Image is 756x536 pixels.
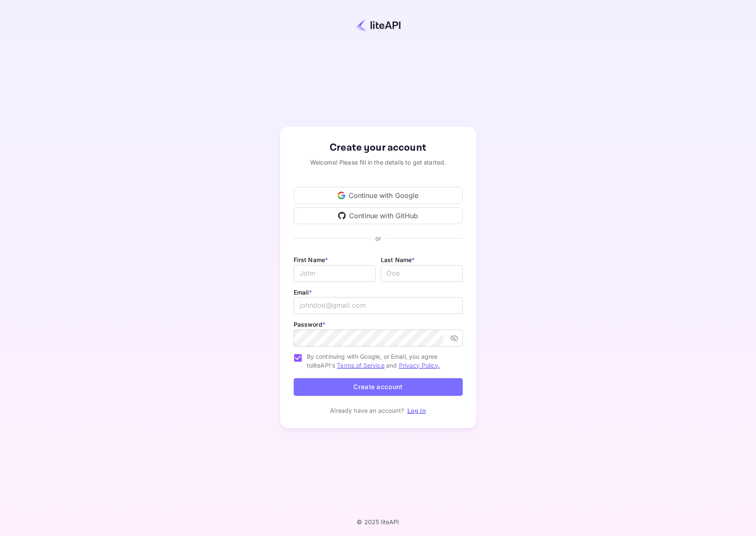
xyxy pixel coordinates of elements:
[399,362,440,369] a: Privacy Policy.
[381,265,463,282] input: Doe
[381,256,415,263] label: Last Name
[357,518,399,525] p: © 2025 liteAPI
[307,352,456,370] span: By continuing with Google, or Email, you agree to liteAPI's and
[337,362,384,369] a: Terms of Service
[294,297,463,314] input: johndoe@gmail.com
[356,19,401,31] img: liteapi
[294,158,463,167] div: Welcome! Please fill in the details to get started.
[294,140,463,155] div: Create your account
[294,321,325,328] label: Password
[330,406,404,415] p: Already have an account?
[294,378,463,396] button: Create account
[447,330,462,346] button: toggle password visibility
[407,407,426,414] a: Log in
[294,187,463,204] div: Continue with Google
[294,265,376,282] input: John
[294,289,312,296] label: Email
[294,207,463,224] div: Continue with GitHub
[294,256,328,263] label: First Name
